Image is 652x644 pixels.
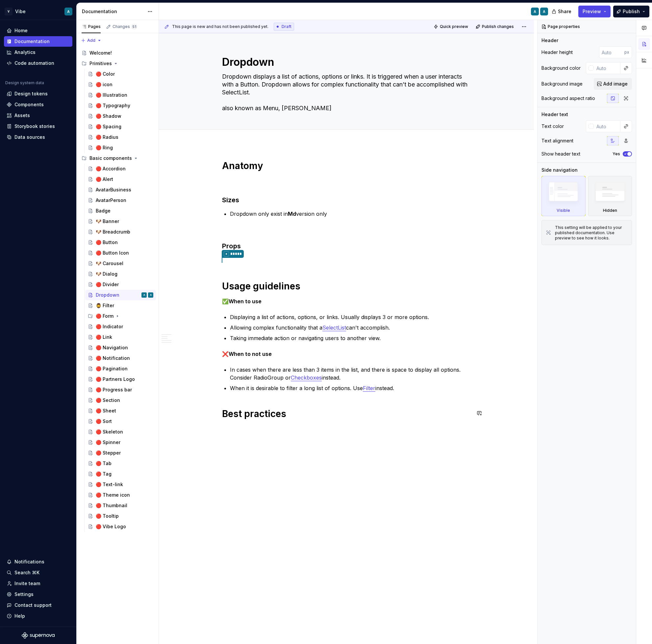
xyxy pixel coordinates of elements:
[4,132,72,142] a: Data sources
[85,363,156,374] a: 🔴 Pagination
[4,99,72,110] a: Components
[4,36,72,47] a: Documentation
[5,80,44,86] div: Design system data
[85,227,156,237] a: 🐶 Breadcrumb
[432,22,471,31] button: Quick preview
[229,298,262,305] strong: When to use
[541,49,573,56] div: Header height
[4,58,72,68] a: Code automation
[548,6,576,17] button: Share
[96,134,118,140] div: 🔴 Radius
[96,71,115,77] div: 🔴 Color
[440,24,468,29] span: Quick preview
[96,197,126,204] div: AvatarPerson
[89,50,112,56] div: Welcome!
[4,567,72,578] button: Search ⌘K
[96,292,119,298] div: Dropdown
[541,37,558,44] div: Header
[14,569,39,576] div: Search ⌘K
[85,69,156,79] a: 🔴 Color
[594,62,620,74] input: Auto
[85,437,156,448] a: 🔴 Spinner
[85,237,156,248] a: 🔴 Button
[79,48,156,58] a: Welcome!
[96,81,113,88] div: 🔴 icon
[222,350,471,358] p: ❌
[85,216,156,227] a: 🐶 Banner
[541,81,583,87] div: Background image
[14,134,45,140] div: Data sources
[113,24,137,29] div: Changes
[85,521,156,532] a: 🔴 Vibe Logo
[558,8,571,15] span: Share
[131,24,137,29] span: 51
[96,450,121,456] div: 🔴 Stepper
[82,24,101,29] div: Pages
[85,174,156,185] a: 🔴 Alert
[85,458,156,469] a: 🔴 Tab
[14,591,34,598] div: Settings
[85,511,156,521] a: 🔴 Tooltip
[96,229,130,235] div: 🐶 Breadcrumb
[623,8,640,15] span: Publish
[230,313,471,321] p: Displaying a list of actions, options, or links. Usually displays 3 or more options.
[96,386,132,393] div: 🔴 Progress bar
[85,121,156,132] a: 🔴 Spacing
[543,9,545,14] div: A
[14,580,40,587] div: Invite team
[613,151,620,157] label: Yes
[14,123,55,130] div: Storybook stories
[96,355,130,361] div: 🔴 Notification
[14,49,36,56] div: Analytics
[85,269,156,279] a: 🐶 Dialog
[96,239,118,246] div: 🔴 Button
[14,60,54,66] div: Code automation
[583,8,601,15] span: Preview
[14,27,28,34] div: Home
[222,241,471,251] h3: Props
[85,79,156,90] a: 🔴 icon
[85,448,156,458] a: 🔴 Stepper
[85,384,156,395] a: 🔴 Progress bar
[89,155,132,161] div: Basic components
[588,176,632,216] div: Hidden
[14,558,44,565] div: Notifications
[96,302,114,309] div: 🧔‍♂️ Filter
[541,111,568,118] div: Header text
[85,163,156,174] a: 🔴 Accordion
[143,292,145,298] div: A
[603,81,628,87] span: Add image
[14,101,44,108] div: Components
[222,160,471,172] h1: Anatomy
[85,290,156,300] a: DropdownAA
[541,151,580,157] div: Show header text
[230,210,471,218] p: Dropdown only exist in version only
[1,4,75,18] button: VVibeA
[96,481,123,488] div: 🔴 Text-link
[229,351,272,357] strong: When to not use
[222,280,471,292] h1: Usage guidelines
[222,297,471,305] p: ✅
[482,24,514,29] span: Publish changes
[96,186,131,193] div: AvatarBusiness
[96,113,121,119] div: 🔴 Shadow
[222,195,471,205] h3: Sizes
[230,334,471,342] p: Taking immediate action or navigating users to another view.
[557,208,570,213] div: Visible
[4,611,72,621] button: Help
[85,111,156,121] a: 🔴 Shadow
[79,48,156,532] div: Page tree
[96,102,130,109] div: 🔴 Typography
[4,600,72,610] button: Contact support
[96,271,117,277] div: 🐶 Dialog
[96,323,123,330] div: 🔴 Indicator
[85,279,156,290] a: 🔴 Divider
[4,47,72,58] a: Analytics
[96,376,135,383] div: 🔴 Partners Logo
[541,167,578,173] div: Side navigation
[87,38,95,43] span: Add
[85,500,156,511] a: 🔴 Thumbnail
[96,460,112,467] div: 🔴 Tab
[96,365,128,372] div: 🔴 Pagination
[22,632,55,639] svg: Supernova Logo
